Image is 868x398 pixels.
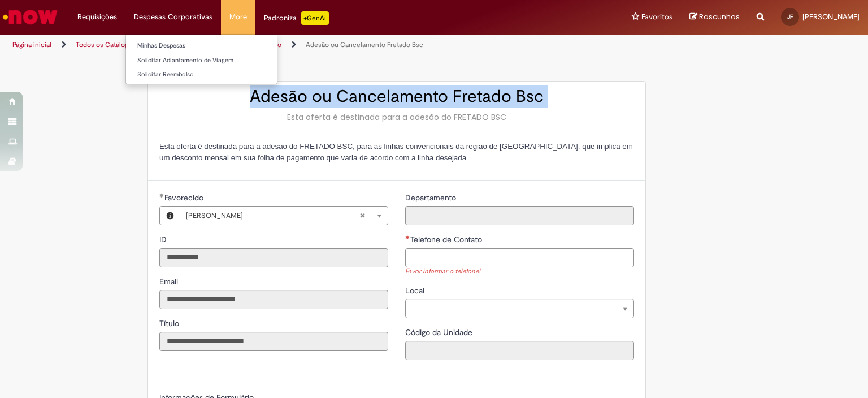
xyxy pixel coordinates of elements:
span: Rascunhos [699,11,740,22]
a: Solicitar Reembolso [126,69,277,81]
div: Padroniza [264,11,329,25]
a: Limpar campo Local [405,299,634,318]
img: ServiceNow [1,6,59,28]
span: Necessários - Favorecido [164,192,206,203]
span: Somente leitura - Título [159,318,181,328]
a: Solicitar Adiantamento de Viagem [126,54,277,67]
span: Favoritos [641,11,672,23]
p: +GenAi [301,11,329,25]
span: [PERSON_NAME] [186,207,359,225]
a: Adesão ou Cancelamento Fretado Bsc [306,40,423,49]
span: More [229,11,247,23]
span: Somente leitura - Código da Unidade [405,327,475,337]
input: Título [159,332,388,351]
input: Código da Unidade [405,341,634,360]
input: ID [159,248,388,267]
span: Obrigatório Preenchido [159,193,164,198]
a: Rascunhos [689,12,740,23]
a: Página inicial [12,40,51,49]
a: [PERSON_NAME]Limpar campo Favorecido [180,207,388,225]
a: Minhas Despesas [126,40,277,52]
ul: Despesas Corporativas [125,34,277,84]
span: Necessários [405,235,410,239]
span: JF [787,13,793,20]
span: Somente leitura - ID [159,234,169,245]
label: Somente leitura - Título [159,318,181,329]
abbr: Limpar campo Favorecido [354,207,371,225]
h2: Adesão ou Cancelamento Fretado Bsc [159,87,634,106]
span: Esta oferta é destinada para a adesão do FRETADO BSC, para as linhas convencionais da região de [... [159,142,633,162]
div: Esta oferta é destinada para a adesão do FRETADO BSC [159,112,634,123]
input: Departamento [405,206,634,225]
span: Somente leitura - Departamento [405,192,458,203]
span: [PERSON_NAME] [802,12,860,22]
span: Somente leitura - Email [159,276,180,286]
label: Somente leitura - Departamento [405,192,458,203]
ul: Trilhas de página [8,35,570,55]
label: Somente leitura - Email [159,276,180,287]
span: Despesas Corporativas [134,11,212,23]
span: Requisições [77,11,117,23]
a: Todos os Catálogos [76,40,136,49]
div: Favor informar o telefone! [405,267,634,277]
button: Favorecido, Visualizar este registro Juliana Fantini [160,207,180,225]
span: Telefone de Contato [410,234,484,245]
label: Somente leitura - ID [159,234,169,245]
input: Telefone de Contato [405,248,634,267]
span: Local [405,285,427,296]
input: Email [159,290,388,309]
label: Somente leitura - Código da Unidade [405,327,475,338]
